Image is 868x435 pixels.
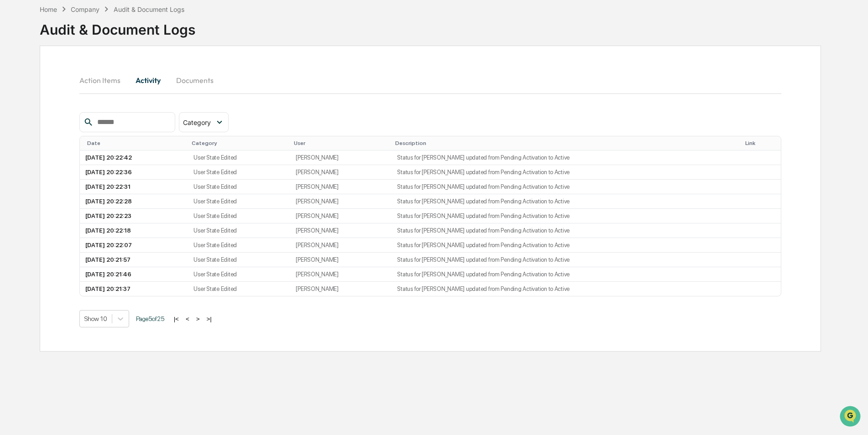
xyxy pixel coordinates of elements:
[87,140,185,146] div: Date
[80,194,188,209] td: [DATE] 20:22:28
[80,223,188,238] td: [DATE] 20:22:18
[392,180,738,194] td: Status for [PERSON_NAME] updated from Pending Activation to Active
[80,165,188,180] td: [DATE] 20:22:36
[188,180,290,194] td: User State Edited
[204,315,214,323] button: >|
[183,119,211,126] span: Category
[91,155,110,161] span: Pylon
[9,19,166,34] p: How can we help?
[188,253,290,267] td: User State Edited
[188,282,290,296] td: User State Edited
[31,79,115,86] div: We're available if you need us!
[188,194,290,209] td: User State Edited
[9,70,26,86] img: 1746055101610-c473b297-6a78-478c-a979-82029cc54cd1
[80,253,188,267] td: [DATE] 20:21:57
[188,223,290,238] td: User State Edited
[392,267,738,282] td: Status for [PERSON_NAME] updated from Pending Activation to Active
[290,194,392,209] td: [PERSON_NAME]
[171,315,182,323] button: |<
[290,150,392,165] td: [PERSON_NAME]
[392,209,738,223] td: Status for [PERSON_NAME] updated from Pending Activation to Active
[136,315,164,322] span: Page 5 of 25
[71,5,99,13] div: Company
[290,253,392,267] td: [PERSON_NAME]
[192,140,287,146] div: Category
[40,5,57,13] div: Home
[745,140,777,146] div: Link
[40,14,195,38] div: Audit & Document Logs
[5,129,61,145] a: 🔎Data Lookup
[290,223,392,238] td: [PERSON_NAME]
[290,165,392,180] td: [PERSON_NAME]
[80,238,188,253] td: [DATE] 20:22:07
[9,133,16,140] div: 🔎
[392,150,738,165] td: Status for [PERSON_NAME] updated from Pending Activation to Active
[80,150,188,165] td: [DATE] 20:22:42
[290,282,392,296] td: [PERSON_NAME]
[290,209,392,223] td: [PERSON_NAME]
[18,132,58,141] span: Data Lookup
[9,116,16,123] div: 🖐️
[79,69,128,91] button: Action Items
[392,253,738,267] td: Status for [PERSON_NAME] updated from Pending Activation to Active
[183,315,192,323] button: <
[839,405,863,430] iframe: Open customer support
[155,72,166,83] button: Start new chat
[79,69,782,91] div: secondary tabs example
[64,154,110,161] a: Powered byPylon
[395,140,734,146] div: Description
[392,223,738,238] td: Status for [PERSON_NAME] updated from Pending Activation to Active
[80,267,188,282] td: [DATE] 20:21:46
[75,115,113,124] span: Attestations
[31,70,150,79] div: Start new chat
[169,69,221,91] button: Documents
[188,165,290,180] td: User State Edited
[294,140,388,146] div: User
[392,238,738,253] td: Status for [PERSON_NAME] updated from Pending Activation to Active
[80,282,188,296] td: [DATE] 20:21:37
[114,5,184,13] div: Audit & Document Logs
[188,209,290,223] td: User State Edited
[80,180,188,194] td: [DATE] 20:22:31
[66,116,73,123] div: 🗄️
[80,209,188,223] td: [DATE] 20:22:23
[290,238,392,253] td: [PERSON_NAME]
[188,150,290,165] td: User State Edited
[392,194,738,209] td: Status for [PERSON_NAME] updated from Pending Activation to Active
[63,111,117,128] a: 🗄️Attestations
[128,69,169,91] button: Activity
[188,267,290,282] td: User State Edited
[392,165,738,180] td: Status for [PERSON_NAME] updated from Pending Activation to Active
[392,282,738,296] td: Status for [PERSON_NAME] updated from Pending Activation to Active
[5,111,63,128] a: 🖐️Preclearance
[193,315,203,323] button: >
[290,267,392,282] td: [PERSON_NAME]
[18,115,59,124] span: Preclearance
[290,180,392,194] td: [PERSON_NAME]
[188,238,290,253] td: User State Edited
